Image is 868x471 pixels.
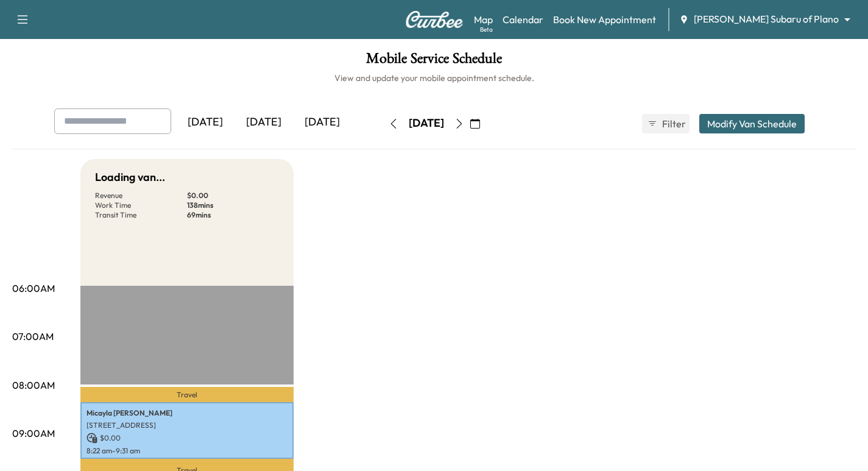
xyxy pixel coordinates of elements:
[80,387,294,402] p: Travel
[12,329,54,344] p: 07:00AM
[699,114,805,133] button: Modify Van Schedule
[187,191,279,200] p: $ 0.00
[405,11,464,28] img: Curbee Logo
[187,200,279,210] p: 138 mins
[86,408,288,418] p: Micayla [PERSON_NAME]
[694,12,839,26] span: [PERSON_NAME] Subaru of Plano
[176,108,235,136] div: [DATE]
[12,426,55,441] p: 09:00AM
[503,12,543,27] a: Calendar
[187,210,279,220] p: 69 mins
[86,446,288,456] p: 8:22 am - 9:31 am
[293,108,351,136] div: [DATE]
[95,191,187,200] p: Revenue
[12,378,55,392] p: 08:00AM
[409,116,444,131] div: [DATE]
[553,12,656,27] a: Book New Appointment
[95,210,187,220] p: Transit Time
[95,169,165,186] h5: Loading van...
[12,281,55,296] p: 06:00AM
[86,433,288,444] p: $ 0.00
[12,72,856,84] h6: View and update your mobile appointment schedule.
[12,51,856,72] h1: Mobile Service Schedule
[474,12,493,27] a: MapBeta
[95,200,187,210] p: Work Time
[480,25,493,34] div: Beta
[642,114,690,133] button: Filter
[86,420,288,430] p: [STREET_ADDRESS]
[662,116,684,131] span: Filter
[235,108,293,136] div: [DATE]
